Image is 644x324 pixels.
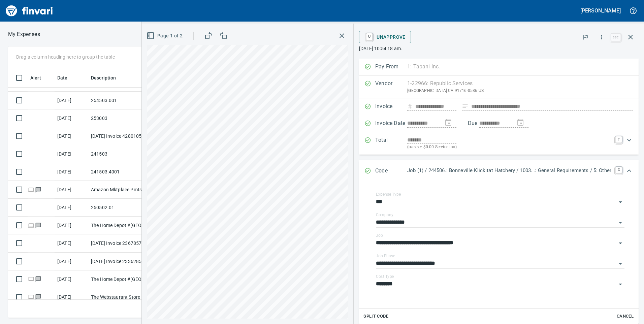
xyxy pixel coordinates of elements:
[88,234,149,252] td: [DATE] Invoice 23678571 from Peri Formwork Systems Inc (1-10791)
[375,136,407,151] p: Total
[55,288,88,306] td: [DATE]
[55,217,88,234] td: [DATE]
[35,294,42,299] span: Has messages
[616,218,625,227] button: Open
[376,213,393,217] label: Company
[57,74,68,82] span: Date
[57,74,76,82] span: Date
[615,167,622,173] a: C
[88,181,149,199] td: Amazon Mktplace Pmts [DOMAIN_NAME][URL] WA
[88,109,149,127] td: 253003
[55,270,88,288] td: [DATE]
[359,160,639,182] div: Expand
[407,167,611,174] p: Job (1) / 244506.: Bonneville Klickitat Hatchery / 1003. .: General Requirements / 5: Other
[376,233,383,237] label: Job
[616,280,625,289] button: Open
[616,259,625,268] button: Open
[375,167,407,175] p: Code
[88,163,149,181] td: 241503.4001-
[366,33,373,40] a: U
[88,270,149,288] td: The Home Depot #[GEOGRAPHIC_DATA]
[614,311,636,322] button: Cancel
[145,30,185,42] button: Page 1 of 2
[55,92,88,109] td: [DATE]
[55,127,88,145] td: [DATE]
[359,45,639,52] p: [DATE] 10:54:18 am.
[8,30,40,38] p: My Expenses
[594,30,609,44] button: More
[4,3,55,19] img: Finvari
[28,277,35,281] span: Online transaction
[615,136,622,143] a: T
[30,74,50,82] span: Alert
[376,274,394,279] label: Cost Type
[88,127,149,145] td: [DATE] Invoice 428010503 from Doka USA Ltd. (1-39133)
[578,30,593,44] button: Flag
[8,30,40,38] nav: breadcrumb
[55,145,88,163] td: [DATE]
[609,29,639,45] span: Close invoice
[363,313,388,320] span: Split Code
[28,223,35,227] span: Online transaction
[55,163,88,181] td: [DATE]
[407,144,611,151] p: (basis + $0.00 Service tax)
[91,74,116,82] span: Description
[55,234,88,252] td: [DATE]
[88,217,149,234] td: The Home Depot #[GEOGRAPHIC_DATA]
[88,199,149,217] td: 250502.01
[28,187,35,192] span: Online transaction
[88,288,149,306] td: The Webstaurant Store [GEOGRAPHIC_DATA] [GEOGRAPHIC_DATA]
[35,223,42,227] span: Has messages
[359,132,639,155] div: Expand
[35,187,42,192] span: Has messages
[362,311,390,322] button: Split Code
[579,5,622,16] button: [PERSON_NAME]
[88,253,149,270] td: [DATE] Invoice 23362854 from Peri Formwork Systems Inc (1-10791)
[91,74,125,82] span: Description
[88,145,149,163] td: 241503
[580,7,621,14] h5: [PERSON_NAME]
[88,92,149,109] td: 254503.001
[364,31,406,43] span: Unapprove
[616,197,625,207] button: Open
[28,294,35,299] span: Online transaction
[55,199,88,217] td: [DATE]
[616,238,625,248] button: Open
[55,181,88,199] td: [DATE]
[30,74,41,82] span: Alert
[616,313,634,320] span: Cancel
[359,31,411,43] button: UUnapprove
[16,54,115,60] p: Drag a column heading here to group the table
[611,34,621,41] a: esc
[55,253,88,270] td: [DATE]
[376,192,401,196] label: Expense Type
[55,109,88,127] td: [DATE]
[376,254,395,258] label: Job Phase
[35,277,42,281] span: Has messages
[148,32,183,40] span: Page 1 of 2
